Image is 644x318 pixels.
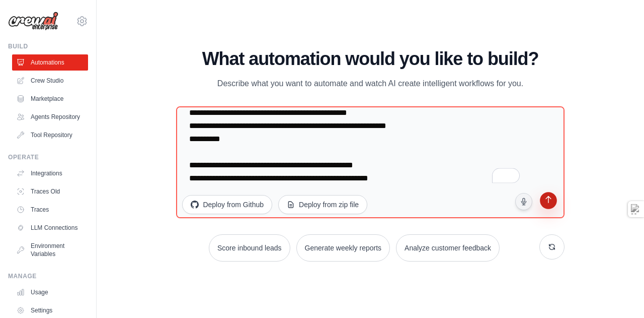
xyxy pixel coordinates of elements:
[594,270,644,318] iframe: Chat Widget
[201,77,539,90] p: Describe what you want to automate and watch AI create intelligent workflows for you.
[176,49,564,69] h1: What automation would you like to build?
[396,234,500,262] button: Analyze customer feedback
[8,42,88,50] div: Build
[182,195,272,214] button: Deploy from Github
[12,91,88,107] a: Marketplace
[12,109,88,125] a: Agents Repository
[12,127,88,143] a: Tool Repository
[12,54,88,71] a: Automations
[8,12,58,31] img: Logo
[209,234,290,262] button: Score inbound leads
[8,272,88,280] div: Manage
[296,234,390,262] button: Generate weekly reports
[12,183,88,200] a: Traces Old
[12,220,88,236] a: LLM Connections
[8,153,88,161] div: Operate
[12,284,88,300] a: Usage
[176,106,564,218] textarea: To enrich screen reader interactions, please activate Accessibility in Grammarly extension settings
[12,165,88,181] a: Integrations
[12,202,88,218] a: Traces
[12,73,88,89] a: Crew Studio
[278,195,367,214] button: Deploy from zip file
[12,238,88,262] a: Environment Variables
